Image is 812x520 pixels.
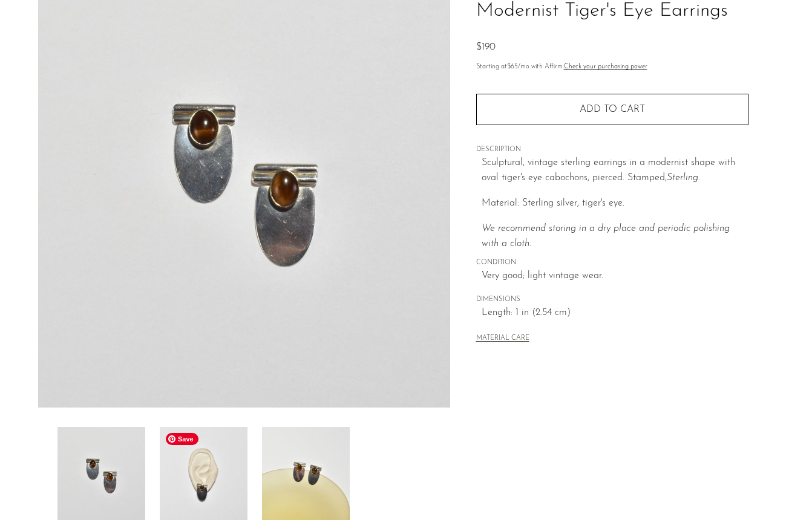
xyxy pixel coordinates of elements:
[564,63,647,70] a: Check your purchasing power - Learn more about Affirm Financing (opens in modal)
[476,145,748,155] span: DESCRIPTION
[667,173,700,183] em: Sterling.
[482,224,730,249] i: We recommend storing in a dry place and periodic polishing with a cloth.
[476,94,748,125] button: Add to cart
[476,42,496,52] span: $190
[580,105,645,114] span: Add to cart
[482,268,748,284] span: Very good; light vintage wear.
[482,305,748,321] span: Length: 1 in (2.54 cm)
[507,63,518,70] span: $65
[476,294,748,305] span: DIMENSIONS
[476,258,748,268] span: CONDITION
[476,334,529,343] button: MATERIAL CARE
[482,196,748,212] p: Material: Sterling silver, tiger's eye.
[482,155,748,186] p: Sculptural, vintage sterling earrings in a modernist shape with oval tiger's eye cabochons, pierc...
[476,62,748,73] p: Starting at /mo with Affirm.
[166,433,198,445] span: Save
